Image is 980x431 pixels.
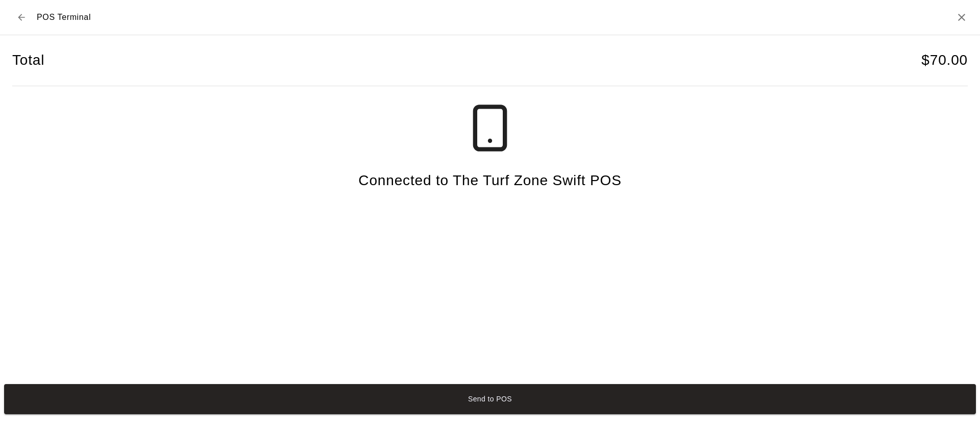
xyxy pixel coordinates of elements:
h4: Connected to The Turf Zone Swift POS [358,172,621,190]
div: POS Terminal [12,8,91,27]
button: Close [955,11,968,23]
h4: Total [12,52,44,69]
h4: $ 70.00 [921,52,968,69]
button: Back to checkout [12,8,31,27]
button: Send to POS [4,384,976,414]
